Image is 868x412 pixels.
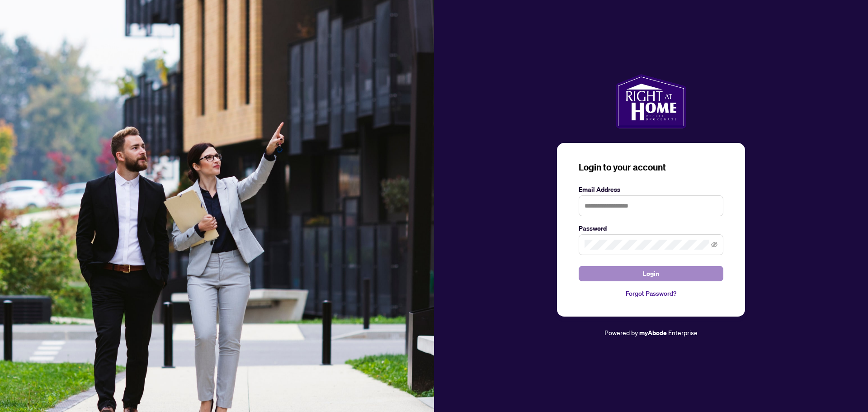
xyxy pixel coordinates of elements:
[639,328,667,338] a: myAbode
[616,74,686,128] img: ma-logo
[579,289,723,298] a: Forgot Password?
[711,242,717,248] span: eye-invisible
[579,223,723,233] label: Password
[604,328,638,336] span: Powered by
[579,185,723,194] label: Email Address
[579,266,723,281] button: Login
[643,266,659,281] span: Login
[668,328,698,336] span: Enterprise
[579,161,723,174] h3: Login to your account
